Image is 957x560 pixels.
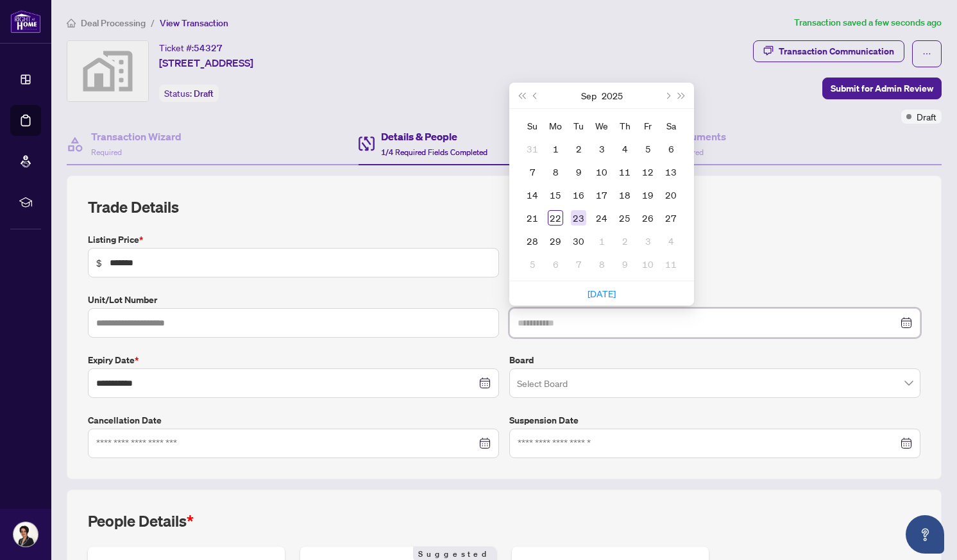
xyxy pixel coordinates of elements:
[659,206,682,229] td: 2025-09-27
[659,137,682,160] td: 2025-09-06
[10,10,41,33] img: logo
[794,15,942,30] article: Transaction saved a few seconds ago
[640,187,656,202] div: 19
[159,85,219,102] div: Status:
[613,183,636,206] td: 2025-09-18
[602,83,623,108] button: Choose a year
[521,229,544,252] td: 2025-09-28
[636,160,659,183] td: 2025-09-12
[613,229,636,252] td: 2025-10-02
[88,197,920,217] h2: Trade Details
[663,164,679,179] div: 13
[594,141,609,156] div: 3
[594,233,609,249] div: 1
[548,210,563,226] div: 22
[613,160,636,183] td: 2025-09-11
[525,233,540,249] div: 28
[194,42,223,54] span: 54327
[613,137,636,160] td: 2025-09-04
[663,233,679,249] div: 4
[521,114,544,137] th: Su
[659,183,682,206] td: 2025-09-20
[91,129,182,144] h4: Transaction Wizard
[381,129,487,144] h4: Details & People
[567,160,590,183] td: 2025-09-09
[594,210,609,226] div: 24
[590,206,613,229] td: 2025-09-24
[594,256,609,272] div: 8
[548,141,563,156] div: 1
[159,55,253,70] span: [STREET_ADDRESS]
[160,17,228,29] span: View Transaction
[594,164,609,179] div: 10
[636,114,659,137] th: Fr
[544,183,567,206] td: 2025-09-15
[88,233,499,247] label: Listing Price
[567,137,590,160] td: 2025-09-02
[590,160,613,183] td: 2025-09-10
[525,164,540,179] div: 7
[659,160,682,183] td: 2025-09-13
[509,293,920,307] label: Commencement Date
[831,78,933,99] span: Submit for Admin Review
[617,187,632,202] div: 18
[509,413,920,427] label: Suspension Date
[67,19,76,28] span: home
[594,187,609,202] div: 17
[548,187,563,202] div: 15
[571,164,586,179] div: 9
[617,141,632,156] div: 4
[571,141,586,156] div: 2
[544,206,567,229] td: 2025-09-22
[636,229,659,252] td: 2025-10-03
[636,206,659,229] td: 2025-09-26
[659,229,682,252] td: 2025-10-04
[521,137,544,160] td: 2025-08-31
[660,83,674,108] button: Next month (PageDown)
[96,256,102,270] span: $
[544,252,567,276] td: 2025-10-06
[613,114,636,137] th: Th
[922,49,931,58] span: ellipsis
[917,110,936,124] span: Draft
[590,252,613,276] td: 2025-10-08
[571,210,586,226] div: 23
[13,522,38,547] img: Profile Icon
[514,83,529,108] button: Last year (Control + left)
[88,293,499,307] label: Unit/Lot Number
[613,206,636,229] td: 2025-09-25
[906,515,944,554] button: Open asap
[617,256,632,272] div: 9
[663,210,679,226] div: 27
[613,252,636,276] td: 2025-10-09
[590,229,613,252] td: 2025-10-01
[548,256,563,272] div: 6
[753,40,904,62] button: Transaction Communication
[529,83,543,108] button: Previous month (PageUp)
[567,206,590,229] td: 2025-09-23
[88,353,499,367] label: Expiry Date
[151,15,155,30] li: /
[567,229,590,252] td: 2025-09-30
[590,114,613,137] th: We
[525,256,540,272] div: 5
[525,187,540,202] div: 14
[548,233,563,249] div: 29
[567,252,590,276] td: 2025-10-07
[544,229,567,252] td: 2025-09-29
[525,141,540,156] div: 31
[88,511,194,531] h2: People Details
[544,114,567,137] th: Mo
[521,252,544,276] td: 2025-10-05
[521,206,544,229] td: 2025-09-21
[194,88,214,99] span: Draft
[822,78,942,99] button: Submit for Admin Review
[636,137,659,160] td: 2025-09-05
[675,83,689,108] button: Next year (Control + right)
[640,256,656,272] div: 10
[81,17,146,29] span: Deal Processing
[91,147,122,157] span: Required
[571,187,586,202] div: 16
[617,233,632,249] div: 2
[567,114,590,137] th: Tu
